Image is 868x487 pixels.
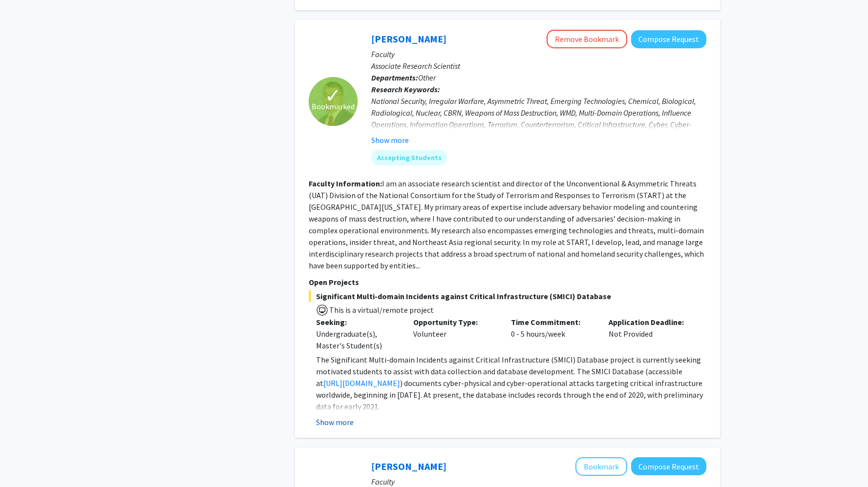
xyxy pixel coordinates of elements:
div: Not Provided [601,316,699,351]
button: Show more [371,134,409,146]
p: Faculty [371,48,706,60]
span: Other [418,73,436,82]
a: [PERSON_NAME] [371,460,446,472]
p: Application Deadline: [609,316,692,328]
fg-read-more: I am an associate research scientist and director of the Unconventional & Asymmetric Threats (UAT... [309,179,704,270]
button: Show more [316,416,354,428]
p: Associate Research Scientist [371,60,706,72]
button: Compose Request to Ronald Yaros [631,457,706,475]
iframe: Chat [7,443,42,480]
b: Departments: [371,73,418,82]
span: Bookmarked [312,101,355,112]
p: The Significant Multi-domain Incidents against Critical Infrastructure (SMICI) Database project i... [316,354,706,412]
div: Volunteer [406,316,504,351]
button: Add Ronald Yaros to Bookmarks [575,457,627,476]
mat-chip: Accepting Students [371,150,447,165]
button: Compose Request to Steve Sin [631,30,706,48]
a: [PERSON_NAME] [371,33,446,45]
b: Research Keywords: [371,84,440,94]
p: Open Projects [309,276,706,288]
span: Significant Multi-domain Incidents against Critical Infrastructure (SMICI) Database [309,290,706,302]
p: Time Commitment: [511,316,594,328]
div: Undergraduate(s), Master's Student(s) [316,328,399,351]
p: Seeking: [316,316,399,328]
div: 0 - 5 hours/week [504,316,601,351]
span: This is a virtual/remote project [328,305,434,315]
div: National Security, Irregular Warfare, Asymmetric Threat, Emerging Technologies, Chemical, Biologi... [371,95,706,142]
a: [URL][DOMAIN_NAME] [323,378,400,388]
button: Remove Bookmark [547,30,627,48]
b: Faculty Information: [309,179,382,188]
span: ✓ [325,91,341,101]
p: Opportunity Type: [413,316,496,328]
